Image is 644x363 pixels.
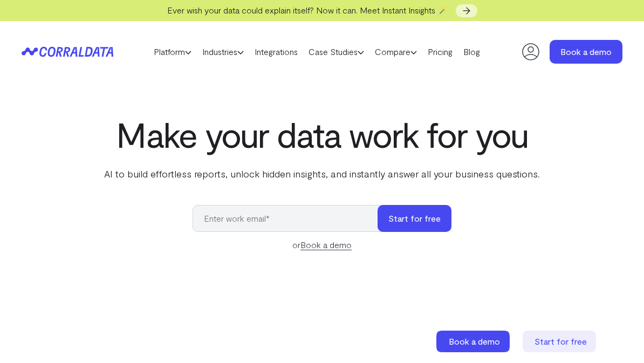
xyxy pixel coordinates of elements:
[249,44,303,60] a: Integrations
[167,5,448,15] span: Ever wish your data could explain itself? Now it can. Meet Instant Insights 🪄
[300,239,352,250] a: Book a demo
[550,40,622,64] a: Book a demo
[436,331,512,352] a: Book a demo
[378,205,451,232] button: Start for free
[369,44,422,60] a: Compare
[193,205,388,232] input: Enter work email*
[193,238,451,251] div: or
[523,331,598,352] a: Start for free
[102,167,542,181] p: AI to build effortless reports, unlock hidden insights, and instantly answer all your business qu...
[458,44,485,60] a: Blog
[102,115,542,154] h1: Make your data work for you
[449,336,500,346] span: Book a demo
[422,44,458,60] a: Pricing
[148,44,197,60] a: Platform
[303,44,369,60] a: Case Studies
[197,44,249,60] a: Industries
[535,336,587,346] span: Start for free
